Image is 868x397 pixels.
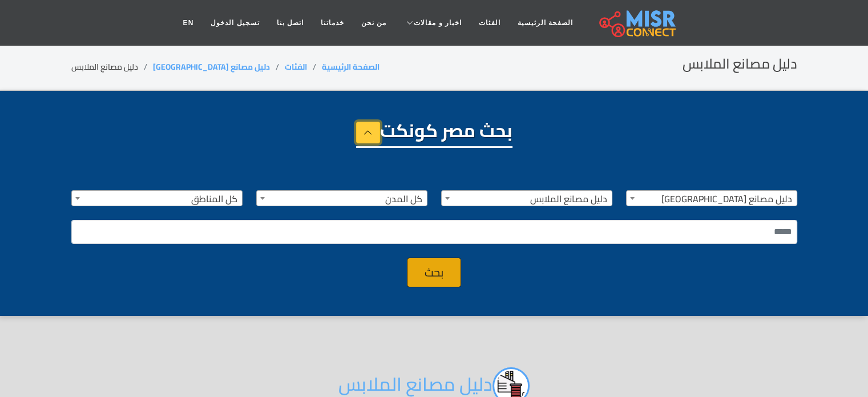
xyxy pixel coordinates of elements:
[627,191,797,207] span: دليل مصانع مصر
[202,12,268,34] a: تسجيل الدخول
[71,190,243,206] span: كل المناطق
[257,191,427,207] span: كل المدن
[470,12,509,34] a: الفئات
[509,12,582,34] a: الصفحة الرئيسية
[153,59,270,74] a: دليل مصانع [GEOGRAPHIC_DATA]
[599,9,676,37] img: main.misr_connect
[322,59,380,74] a: الصفحة الرئيسية
[71,61,153,73] li: دليل مصانع الملابس
[353,12,395,34] a: من نحن
[407,258,461,287] button: بحث
[72,191,242,207] span: كل المناطق
[441,190,612,206] span: دليل مصانع الملابس
[395,12,470,34] a: اخبار و مقالات
[356,119,512,148] h1: بحث مصر كونكت
[256,190,427,206] span: كل المدن
[268,12,312,34] a: اتصل بنا
[175,12,203,34] a: EN
[683,56,797,73] h2: دليل مصانع الملابس
[312,12,353,34] a: خدماتنا
[442,191,612,207] span: دليل مصانع الملابس
[626,190,797,206] span: دليل مصانع مصر
[285,59,307,74] a: الفئات
[414,18,462,28] span: اخبار و مقالات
